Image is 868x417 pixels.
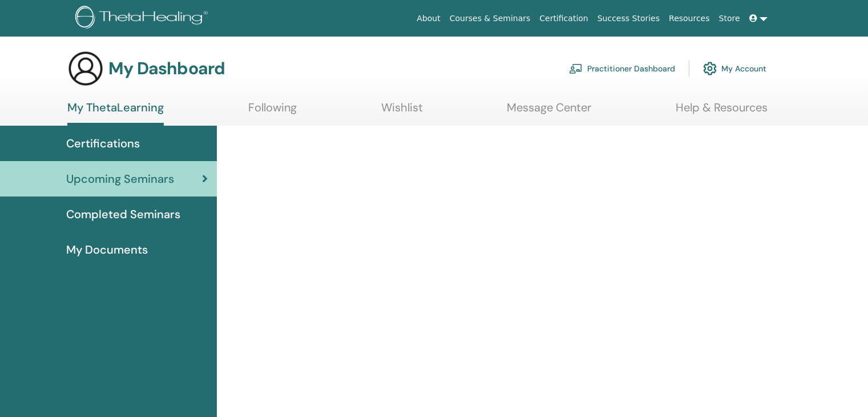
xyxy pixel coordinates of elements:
[593,8,664,29] a: Success Stories
[569,63,583,74] img: chalkboard-teacher.svg
[569,56,675,81] a: Practitioner Dashboard
[67,50,104,87] img: generic-user-icon.jpg
[714,8,745,29] a: Store
[676,101,768,123] a: Help & Resources
[664,8,714,29] a: Resources
[703,59,717,78] img: cog.svg
[66,206,180,223] span: Completed Seminars
[248,101,297,123] a: Following
[703,56,766,81] a: My Account
[535,8,592,29] a: Certification
[381,101,423,123] a: Wishlist
[507,101,591,123] a: Message Center
[67,101,164,126] a: My ThetaLearning
[66,135,140,152] span: Certifications
[445,8,535,29] a: Courses & Seminars
[75,6,212,31] img: logo.png
[108,58,225,79] h3: My Dashboard
[412,8,445,29] a: About
[66,241,148,258] span: My Documents
[66,170,174,187] span: Upcoming Seminars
